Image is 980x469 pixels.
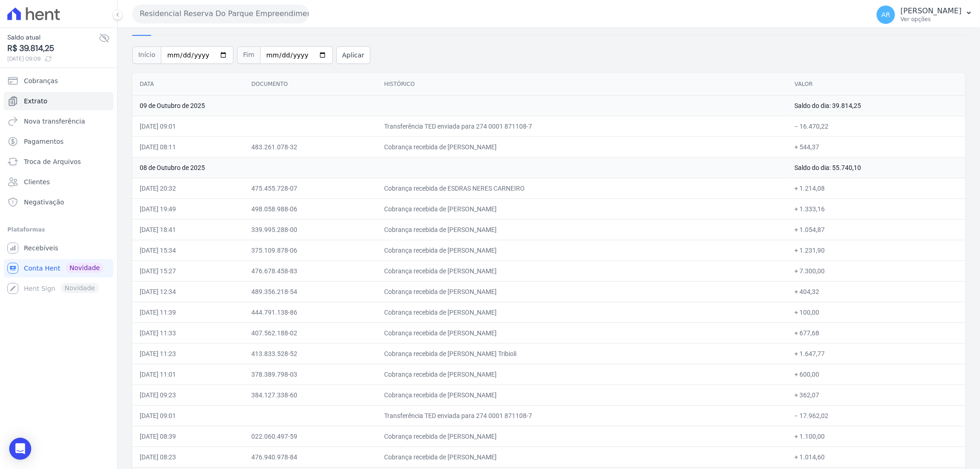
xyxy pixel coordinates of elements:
td: 407.562.188-02 [244,322,377,343]
span: Novidade [66,263,103,273]
td: 384.127.338-60 [244,384,377,405]
td: Cobrança recebida de ESDRAS NERES CARNEIRO [377,178,787,198]
td: Cobrança recebida de [PERSON_NAME] [377,384,787,405]
td: + 100,00 [787,302,965,322]
td: 339.995.288-00 [244,219,377,240]
td: Saldo do dia: 55.740,10 [787,157,965,178]
td: [DATE] 11:33 [132,322,244,343]
span: Conta Hent [24,264,60,273]
td: Cobrança recebida de [PERSON_NAME] [377,136,787,157]
td: + 1.214,08 [787,178,965,198]
td: [DATE] 15:34 [132,240,244,260]
td: Cobrança recebida de [PERSON_NAME] [377,240,787,260]
button: Aplicar [336,46,370,64]
td: 378.389.798-03 [244,364,377,384]
td: + 362,07 [787,384,965,405]
td: + 1.054,87 [787,219,965,240]
td: [DATE] 11:39 [132,302,244,322]
span: Negativação [24,198,64,207]
div: Open Intercom Messenger [9,438,31,460]
td: [DATE] 08:11 [132,136,244,157]
td: Cobrança recebida de [PERSON_NAME] [377,281,787,302]
td: Cobrança recebida de [PERSON_NAME] [377,426,787,446]
span: Saldo atual [7,33,99,42]
span: Nova transferência [24,117,85,126]
td: − 17.962,02 [787,405,965,426]
td: 022.060.497-59 [244,426,377,446]
td: + 1.231,90 [787,240,965,260]
td: [DATE] 18:41 [132,219,244,240]
button: Residencial Reserva Do Parque Empreendimento Imobiliario LTDA [132,5,309,23]
td: − 16.470,22 [787,116,965,136]
td: [DATE] 19:49 [132,198,244,219]
td: Cobrança recebida de [PERSON_NAME] [377,260,787,281]
span: Extrato [24,96,47,106]
td: + 677,68 [787,322,965,343]
td: + 404,32 [787,281,965,302]
td: 09 de Outubro de 2025 [132,95,787,116]
span: Pagamentos [24,137,63,146]
td: Cobrança recebida de [PERSON_NAME] [377,219,787,240]
td: Cobrança recebida de [PERSON_NAME] [377,302,787,322]
td: + 7.300,00 [787,260,965,281]
td: Cobrança recebida de [PERSON_NAME] [377,446,787,467]
a: Recebíveis [4,239,113,257]
a: Troca de Arquivos [4,153,113,171]
td: 489.356.218-54 [244,281,377,302]
button: AR [PERSON_NAME] Ver opções [869,2,980,28]
th: Data [132,73,244,96]
td: 476.678.458-83 [244,260,377,281]
td: 483.261.078-32 [244,136,377,157]
span: R$ 39.814,25 [7,42,99,55]
td: + 1.647,77 [787,343,965,364]
td: 476.940.978-84 [244,446,377,467]
th: Histórico [377,73,787,96]
td: Transferência TED enviada para 274 0001 871108-7 [377,116,787,136]
p: [PERSON_NAME] [901,6,962,16]
td: 475.455.728-07 [244,178,377,198]
span: Início [132,46,161,64]
td: + 1.100,00 [787,426,965,446]
a: Conta Hent Novidade [4,259,113,277]
td: [DATE] 15:27 [132,260,244,281]
td: [DATE] 09:23 [132,384,244,405]
a: Pagamentos [4,132,113,151]
td: + 600,00 [787,364,965,384]
th: Valor [787,73,965,96]
a: Negativação [4,193,113,211]
td: Cobrança recebida de [PERSON_NAME] [377,198,787,219]
td: [DATE] 11:23 [132,343,244,364]
td: Transferência TED enviada para 274 0001 871108-7 [377,405,787,426]
nav: Sidebar [7,72,110,298]
td: [DATE] 09:01 [132,405,244,426]
td: 498.058.988-06 [244,198,377,219]
td: [DATE] 12:34 [132,281,244,302]
td: [DATE] 09:01 [132,116,244,136]
a: Clientes [4,173,113,191]
span: Troca de Arquivos [24,157,81,166]
td: [DATE] 11:01 [132,364,244,384]
span: AR [881,11,890,18]
td: Cobrança recebida de [PERSON_NAME] [377,364,787,384]
span: Cobranças [24,76,58,85]
td: [DATE] 20:32 [132,178,244,198]
a: Extrato [4,92,113,110]
td: 444.791.138-86 [244,302,377,322]
td: + 544,37 [787,136,965,157]
span: Clientes [24,177,50,186]
td: Cobrança recebida de [PERSON_NAME] [377,322,787,343]
span: Fim [237,46,260,64]
th: Documento [244,73,377,96]
div: Plataformas [7,224,110,235]
td: + 1.014,60 [787,446,965,467]
td: 413.833.528-52 [244,343,377,364]
p: Ver opções [901,16,962,23]
td: 08 de Outubro de 2025 [132,157,787,178]
td: [DATE] 08:39 [132,426,244,446]
td: Cobrança recebida de [PERSON_NAME] Tribioli [377,343,787,364]
td: 375.109.878-06 [244,240,377,260]
td: + 1.333,16 [787,198,965,219]
span: [DATE] 09:09 [7,55,99,63]
a: Cobranças [4,72,113,90]
a: Nova transferência [4,112,113,130]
